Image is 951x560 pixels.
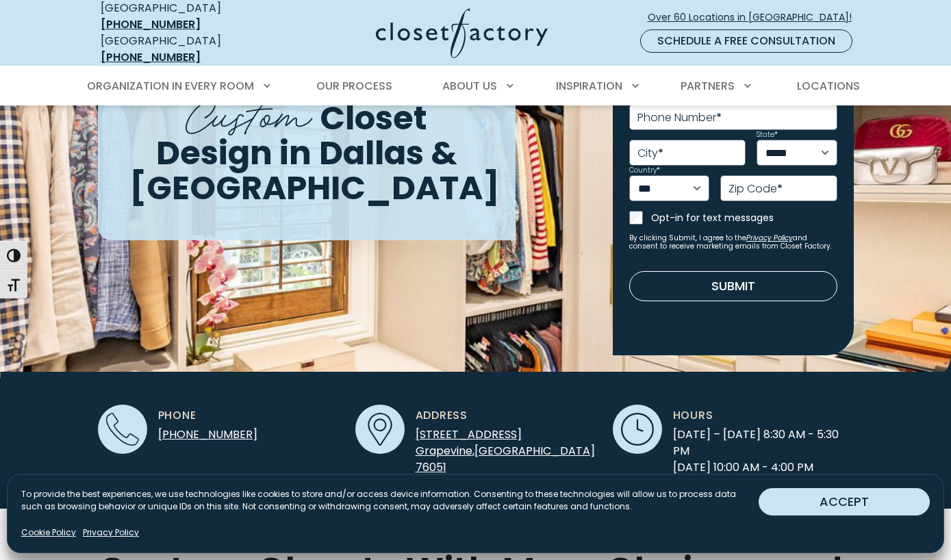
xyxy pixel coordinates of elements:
[797,78,860,94] span: Locations
[629,234,837,251] small: By clicking Submit, I agree to the and consent to receive marketing emails from Closet Factory.
[101,33,268,66] div: [GEOGRAPHIC_DATA]
[21,488,759,513] p: To provide the best experiences, we use technologies like cookies to store and/or access device i...
[101,16,201,32] a: [PHONE_NUMBER]
[673,459,854,476] span: [DATE] 10:00 AM - 4:00 PM
[637,112,722,123] label: Phone Number
[629,271,837,301] button: Submit
[416,427,595,475] a: [STREET_ADDRESS] Grapevine,[GEOGRAPHIC_DATA] 76051
[156,95,428,176] span: Closet Design in
[629,167,660,174] label: Country
[416,443,472,459] span: Grapevine
[556,78,622,94] span: Inspiration
[83,526,139,539] a: Privacy Policy
[129,130,500,211] span: Dallas & [GEOGRAPHIC_DATA]
[376,8,548,58] img: Closet Factory Logo
[673,427,854,459] span: [DATE] – [DATE] 8:30 AM - 5:30 PM
[416,459,446,475] span: 76051
[651,211,837,225] label: Opt-in for text messages
[637,148,663,159] label: City
[77,67,874,105] nav: Primary Menu
[21,526,76,539] a: Cookie Policy
[87,78,254,94] span: Organization in Every Room
[101,49,201,65] a: [PHONE_NUMBER]
[474,443,595,459] span: [GEOGRAPHIC_DATA]
[728,183,783,194] label: Zip Code
[416,407,468,424] span: Address
[757,131,778,138] label: State
[416,427,522,442] span: [STREET_ADDRESS]
[647,5,863,29] a: Over 60 Locations in [GEOGRAPHIC_DATA]!
[681,78,735,94] span: Partners
[316,78,392,94] span: Our Process
[442,78,497,94] span: About Us
[746,233,793,243] a: Privacy Policy
[673,407,713,424] span: Hours
[186,81,312,143] span: Custom
[759,488,930,516] button: ACCEPT
[648,10,863,25] span: Over 60 Locations in [GEOGRAPHIC_DATA]!
[640,29,852,53] a: Schedule a Free Consultation
[158,427,257,442] a: [PHONE_NUMBER]
[158,407,196,424] span: Phone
